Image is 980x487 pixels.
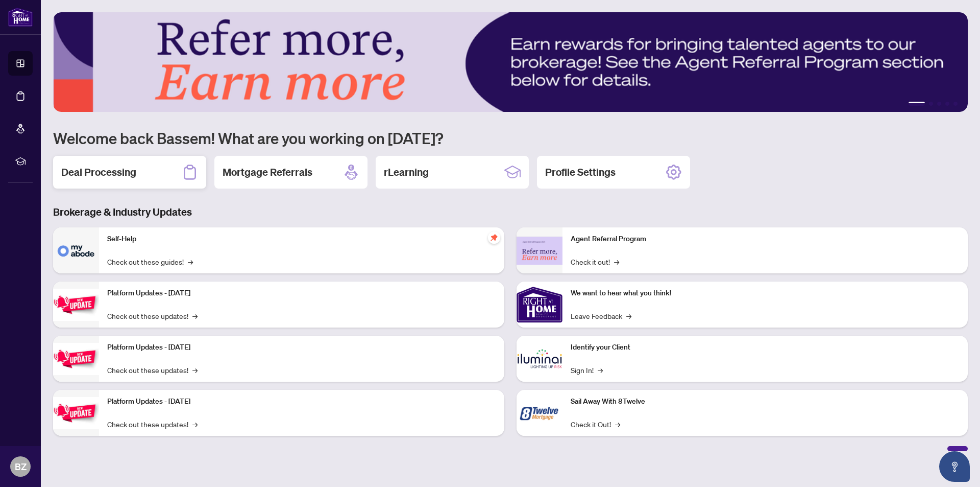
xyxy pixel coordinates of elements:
a: Check out these updates!→ [107,419,198,430]
p: Platform Updates - [DATE] [107,396,496,407]
p: Identify your Client [571,342,960,353]
a: Check it out!→ [571,256,619,267]
p: Platform Updates - [DATE] [107,288,496,299]
button: 3 [937,102,941,106]
h2: rLearning [384,165,429,179]
a: Check out these updates!→ [107,310,198,321]
a: Check out these updates!→ [107,364,198,376]
img: Sail Away With 8Twelve [517,390,562,436]
img: Platform Updates - July 21, 2025 [53,289,99,321]
span: → [192,364,198,376]
img: Identify your Client [517,336,562,382]
h2: Mortgage Referrals [223,165,312,179]
img: Slide 0 [53,12,968,112]
span: → [192,419,198,430]
img: Platform Updates - July 8, 2025 [53,343,99,375]
span: → [626,310,631,321]
button: 5 [953,102,958,106]
span: → [598,364,603,376]
span: → [192,310,198,321]
span: pushpin [488,231,500,244]
img: We want to hear what you think! [517,282,562,328]
p: We want to hear what you think! [571,288,960,299]
img: Platform Updates - June 23, 2025 [53,397,99,429]
span: BZ [15,459,27,474]
img: Agent Referral Program [517,237,562,265]
p: Platform Updates - [DATE] [107,342,496,353]
h2: Profile Settings [545,165,616,179]
a: Leave Feedback→ [571,310,631,321]
span: → [615,419,620,430]
p: Sail Away With 8Twelve [571,396,960,407]
h1: Welcome back Bassem! What are you working on [DATE]? [53,128,968,148]
button: 4 [945,102,949,106]
button: Open asap [939,451,970,482]
p: Agent Referral Program [571,234,960,245]
span: → [188,256,193,267]
p: Self-Help [107,234,496,245]
h3: Brokerage & Industry Updates [53,205,968,219]
h2: Deal Processing [61,165,136,179]
a: Check out these guides!→ [107,256,193,267]
a: Sign In!→ [571,364,603,376]
button: 2 [929,102,933,106]
span: → [614,256,619,267]
a: Check it Out!→ [571,419,620,430]
img: logo [8,8,33,27]
button: 1 [909,102,925,106]
img: Self-Help [53,227,99,273]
